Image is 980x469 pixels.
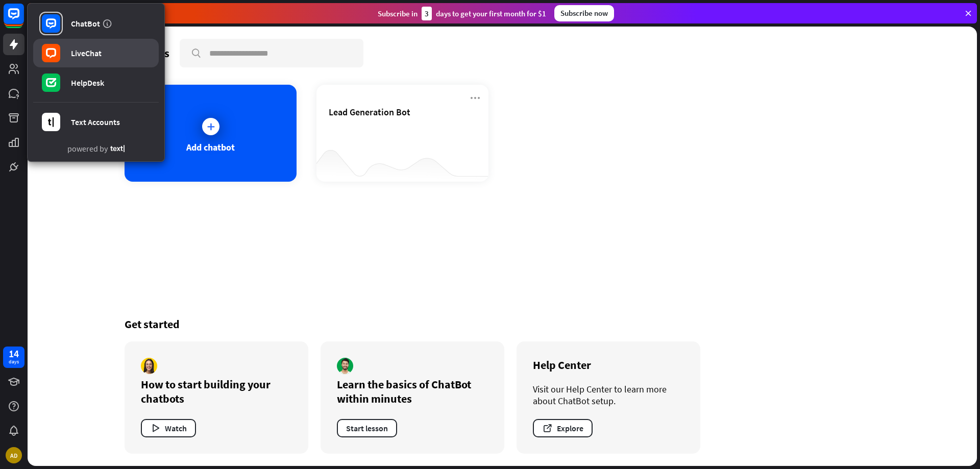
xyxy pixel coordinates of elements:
[3,347,24,368] a: 14 days
[337,358,353,374] img: author
[533,358,684,372] div: Help Center
[9,358,19,365] div: days
[554,5,614,21] div: Subscribe now
[533,419,593,437] button: Explore
[422,7,432,20] div: 3
[329,106,410,118] span: Lead Generation Bot
[337,419,397,437] button: Start lesson
[6,447,22,463] div: AD
[533,383,684,407] div: Visit our Help Center to learn more about ChatBot setup.
[141,377,292,406] div: How to start building your chatbots
[186,141,235,153] div: Add chatbot
[141,419,196,437] button: Watch
[8,4,39,35] button: Open LiveChat chat widget
[378,7,546,20] div: Subscribe in days to get your first month for $1
[337,377,488,406] div: Learn the basics of ChatBot within minutes
[9,349,19,358] div: 14
[125,317,880,331] div: Get started
[141,358,157,374] img: author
